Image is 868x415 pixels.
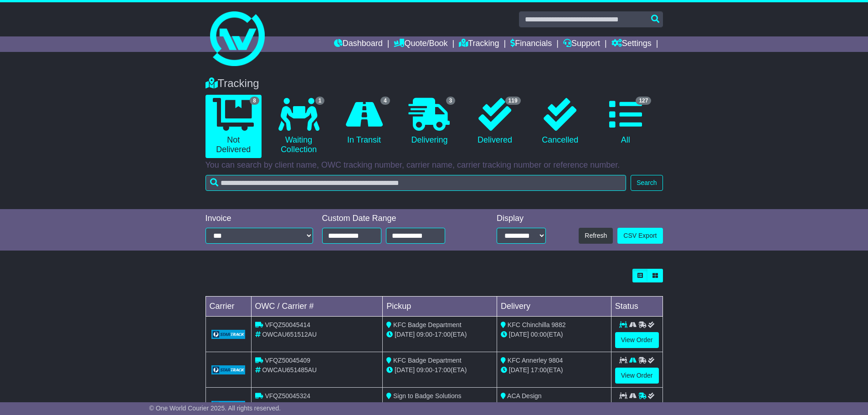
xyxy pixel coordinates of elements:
div: (ETA) [501,330,607,339]
span: 17:00 [435,366,451,374]
a: View Order [615,368,659,384]
div: Tracking [201,77,668,90]
div: - (ETA) [386,330,493,339]
span: VFQZ50045409 [265,357,310,364]
td: Pickup [383,297,497,317]
a: 8 Not Delivered [205,95,262,158]
span: 4 [380,97,390,105]
span: © One World Courier 2025. All rights reserved. [149,405,281,412]
div: (ETA) [501,365,607,375]
span: VFQZ50045414 [265,321,310,328]
div: Custom Date Range [322,214,468,224]
div: Invoice [205,214,313,224]
a: Financials [510,36,552,52]
span: 17:00 [435,331,451,338]
span: 1 [315,97,325,105]
div: (ETA) [501,401,607,410]
a: 3 Delivering [401,95,457,149]
span: 119 [505,97,521,105]
a: Tracking [459,36,499,52]
span: OWCAU651512AU [262,331,317,338]
td: Carrier [205,297,251,317]
p: You can search by client name, OWC tracking number, carrier name, carrier tracking number or refe... [205,160,663,170]
td: Delivery [497,297,611,317]
img: GetCarrierServiceLogo [211,330,246,339]
td: OWC / Carrier # [251,297,383,317]
a: CSV Export [617,228,663,244]
span: 09:00 [416,366,432,374]
a: 1 Waiting Collection [271,95,327,158]
img: GetCarrierServiceLogo [211,365,246,374]
span: KFC Badge Department [393,321,461,328]
span: ACA Design [507,392,541,400]
a: Cancelled [532,95,588,149]
span: 17:00 [531,366,547,374]
span: [DATE] [509,331,529,338]
span: [DATE] [509,366,529,374]
td: Status [611,297,663,317]
a: 119 Delivered [467,95,523,149]
span: OWCAU651485AU [262,366,317,374]
span: [DATE] [395,366,415,374]
a: Dashboard [334,36,383,52]
span: 8 [250,97,259,105]
span: 09:00 [416,331,432,338]
span: VFQZ50045324 [265,392,310,400]
span: KFC Badge Department [393,357,461,364]
img: GetCarrierServiceLogo [211,401,246,410]
a: Support [563,36,600,52]
button: Search [631,175,663,191]
span: 3 [446,97,456,105]
span: Sign to Badge Solutions [393,392,461,400]
span: [DATE] [395,331,415,338]
span: 127 [636,97,651,105]
a: View Order [615,332,659,348]
a: Quote/Book [394,36,447,52]
div: - (ETA) [386,365,493,375]
a: 4 In Transit [336,95,392,149]
button: Refresh [579,228,613,244]
a: Settings [611,36,652,52]
span: KFC Chinchilla 9882 [508,321,566,328]
div: Display [497,214,546,224]
div: - (ETA) [386,401,493,410]
a: 127 All [597,95,653,149]
span: KFC Annerley 9804 [508,357,563,364]
span: 00:00 [531,331,547,338]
